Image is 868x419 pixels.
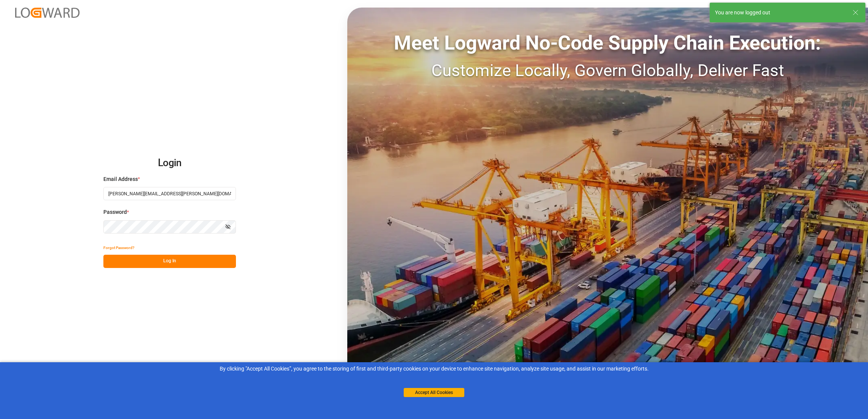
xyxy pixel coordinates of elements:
h2: Login [103,151,236,175]
span: Email Address [103,175,138,183]
div: Meet Logward No-Code Supply Chain Execution: [347,28,868,58]
span: Password [103,208,127,216]
button: Log In [103,255,236,268]
button: Forgot Password? [103,241,134,255]
button: Accept All Cookies [404,388,464,397]
div: By clicking "Accept All Cookies”, you agree to the storing of first and third-party cookies on yo... [5,365,863,373]
img: Logward_new_orange.png [15,8,80,18]
input: Enter your email [103,187,236,200]
div: You are now logged out [715,9,845,17]
div: Customize Locally, Govern Globally, Deliver Fast [347,58,868,83]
